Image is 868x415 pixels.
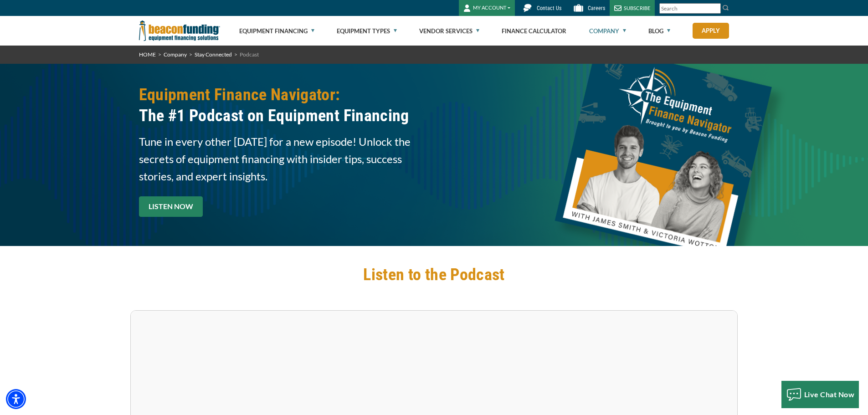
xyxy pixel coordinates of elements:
[135,363,733,409] iframe: open-spotify
[588,5,605,11] span: Careers
[648,16,670,46] a: Blog
[135,315,733,361] iframe: open-spotify
[139,133,429,185] span: Tune in every other [DATE] for a new episode! Unlock the secrets of equipment financing with insi...
[711,5,719,12] a: Clear search text
[139,16,220,46] img: Beacon Funding Corporation logo
[195,51,232,58] a: Stay Connected
[502,16,566,46] a: Finance Calculator
[240,51,259,58] span: Podcast
[363,264,505,285] h2: Listen to the Podcast
[804,390,855,399] span: Live Chat Now
[693,23,729,39] a: Apply
[589,16,626,46] a: Company
[139,84,429,126] h2: Equipment Finance Navigator:
[139,51,156,58] a: HOME
[164,51,187,58] a: Company
[139,105,429,126] span: The #1 Podcast on Equipment Financing
[139,196,203,217] a: LISTEN NOW
[239,16,314,46] a: Equipment Financing
[781,381,859,408] button: Live Chat Now
[6,389,26,409] div: Accessibility Menu
[659,3,721,14] input: Search
[419,16,479,46] a: Vendor Services
[337,16,397,46] a: Equipment Types
[722,4,729,11] img: Search
[537,5,561,11] span: Contact Us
